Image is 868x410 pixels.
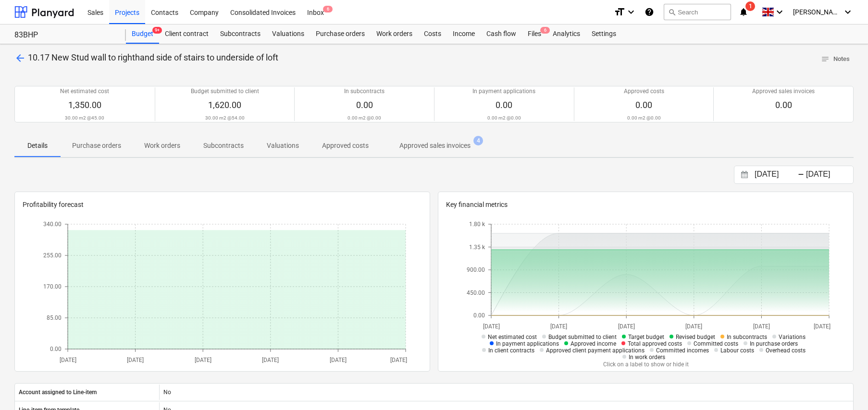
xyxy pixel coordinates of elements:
[547,24,586,44] a: Analytics
[472,87,535,96] p: In payment applications
[821,54,850,65] span: Notes
[487,115,521,121] p: 0.00 m2 @ 0.00
[262,357,279,363] tspan: [DATE]
[820,364,868,410] iframe: Chat Widget
[323,6,333,12] span: 6
[694,340,738,347] span: Committed costs
[310,24,371,44] a: Purchase orders
[540,27,550,34] span: 6
[570,340,616,347] span: Approved income
[481,24,522,44] a: Cash flow
[614,6,625,18] i: format_size
[159,24,214,44] a: Client contract
[347,115,381,121] p: 0.00 m2 @ 0.00
[753,323,770,330] tspan: [DATE]
[727,334,767,340] span: In subcontracts
[496,100,512,110] span: 0.00
[446,200,845,210] p: Key financial metrics
[779,334,806,340] span: Variations
[753,168,802,181] input: Start Date
[469,221,485,228] tspan: 1.80 k
[814,323,831,330] tspan: [DATE]
[821,55,830,63] span: notes
[371,24,418,44] a: Work orders
[191,87,259,96] p: Budget submitted to client
[473,313,485,319] tspan: 0.00
[586,24,622,44] a: Settings
[766,347,806,354] span: Overhead costs
[14,52,26,64] span: arrow_back
[28,52,278,62] span: 10.17 New Stud wall to righthand side of stairs to underside of loft
[214,24,266,44] a: Subcontracts
[205,115,245,121] p: 30.00 m2 @ 54.00
[548,334,617,340] span: Budget submitted to client
[817,52,854,67] button: Notes
[664,4,731,20] button: Search
[43,221,62,228] tspan: 340.00
[629,354,665,361] span: In work orders
[625,6,637,18] i: keyboard_arrow_down
[159,385,853,400] div: No
[60,87,109,96] p: Net estimated cost
[267,141,299,151] p: Valuations
[546,347,645,354] span: Approved client payment applications
[152,27,162,34] span: 9+
[522,24,547,44] a: Files6
[344,87,384,96] p: In subcontracts
[127,357,144,363] tspan: [DATE]
[627,115,661,121] p: 0.00 m2 @ 0.00
[618,323,635,330] tspan: [DATE]
[739,6,748,18] i: notifications
[418,24,447,44] a: Costs
[60,357,76,363] tspan: [DATE]
[488,334,537,340] span: Net estimated cost
[745,1,755,11] span: 1
[774,6,785,18] i: keyboard_arrow_down
[72,141,121,151] p: Purchase orders
[645,6,654,18] i: Knowledge base
[195,357,211,363] tspan: [DATE]
[208,100,241,110] span: 1,620.00
[736,169,753,181] button: Interact with the calendar and add the check-in date for your trip.
[628,334,664,340] span: Target budget
[473,136,483,145] span: 4
[550,323,567,330] tspan: [DATE]
[50,346,62,353] tspan: 0.00
[467,267,485,274] tspan: 900.00
[14,30,114,40] div: 83BHP
[496,340,559,347] span: In payment applications
[469,244,485,251] tspan: 1.35 k
[685,323,702,330] tspan: [DATE]
[804,168,853,181] input: End Date
[390,357,407,363] tspan: [DATE]
[462,361,829,369] p: Click on a label to show or hide it
[447,24,481,44] a: Income
[676,334,715,340] span: Revised budget
[126,24,159,44] a: Budget9+
[522,24,547,44] div: Files
[43,253,62,259] tspan: 255.00
[775,100,792,110] span: 0.00
[266,24,310,44] a: Valuations
[68,100,101,110] span: 1,350.00
[144,141,180,151] p: Work orders
[750,340,798,347] span: In purchase orders
[330,357,347,363] tspan: [DATE]
[356,100,373,110] span: 0.00
[488,347,534,354] span: In client contracts
[793,8,841,16] span: [PERSON_NAME]
[635,100,652,110] span: 0.00
[656,347,709,354] span: Committed incomes
[842,6,854,18] i: keyboard_arrow_down
[483,323,500,330] tspan: [DATE]
[26,141,49,151] p: Details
